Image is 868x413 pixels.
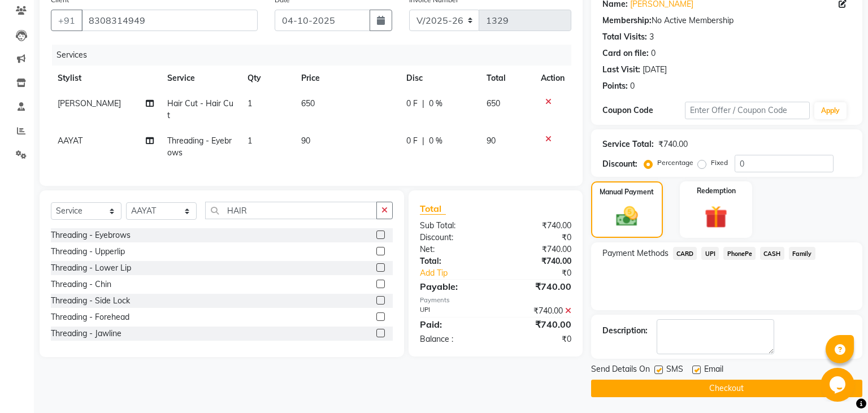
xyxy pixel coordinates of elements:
[52,45,580,66] div: Services
[58,136,83,146] span: AAYAT
[496,305,580,317] div: ₹740.00
[205,202,377,219] input: Search or Scan
[51,10,83,31] button: +91
[602,105,685,116] div: Coupon Code
[510,267,580,279] div: ₹0
[496,318,580,331] div: ₹740.00
[643,64,667,76] div: [DATE]
[411,305,496,317] div: UPI
[411,255,496,267] div: Total:
[602,158,637,170] div: Discount:
[406,135,418,147] span: 0 F
[51,66,160,91] th: Stylist
[600,187,654,197] label: Manual Payment
[723,247,756,260] span: PhonePe
[51,279,111,290] div: Threading - Chin
[411,232,496,244] div: Discount:
[496,280,580,293] div: ₹740.00
[420,295,571,305] div: Payments
[411,220,496,232] div: Sub Total:
[602,64,640,76] div: Last Visit:
[400,66,480,91] th: Disc
[496,220,580,232] div: ₹740.00
[422,98,424,110] span: |
[411,244,496,255] div: Net:
[666,363,683,377] span: SMS
[51,262,131,274] div: Threading - Lower Lip
[496,255,580,267] div: ₹740.00
[422,135,424,147] span: |
[411,280,496,293] div: Payable:
[602,247,669,259] span: Payment Methods
[248,98,252,108] span: 1
[602,80,628,92] div: Points:
[602,15,851,27] div: No Active Membership
[248,136,252,146] span: 1
[609,204,645,229] img: _cash.svg
[301,98,315,108] span: 650
[649,31,654,43] div: 3
[429,135,442,147] span: 0 %
[81,10,258,31] input: Search by Name/Mobile/Email/Code
[487,98,500,108] span: 650
[591,380,862,397] button: Checkout
[701,247,719,260] span: UPI
[697,203,735,231] img: _gift.svg
[602,325,648,337] div: Description:
[406,98,418,110] span: 0 F
[420,203,446,215] span: Total
[673,247,697,260] span: CARD
[496,232,580,244] div: ₹0
[630,80,635,92] div: 0
[160,66,241,91] th: Service
[658,138,688,150] div: ₹740.00
[51,229,131,241] div: Threading - Eyebrows
[411,318,496,331] div: Paid:
[821,368,857,402] iframe: chat widget
[697,186,736,196] label: Redemption
[51,295,130,307] div: Threading - Side Lock
[711,158,728,168] label: Fixed
[480,66,534,91] th: Total
[760,247,784,260] span: CASH
[241,66,294,91] th: Qty
[429,98,442,110] span: 0 %
[51,328,121,340] div: Threading - Jawline
[294,66,400,91] th: Price
[167,98,233,120] span: Hair Cut - Hair Cut
[685,102,809,119] input: Enter Offer / Coupon Code
[534,66,571,91] th: Action
[496,333,580,345] div: ₹0
[167,136,232,158] span: Threading - Eyebrows
[657,158,693,168] label: Percentage
[411,333,496,345] div: Balance :
[51,311,129,323] div: Threading - Forehead
[591,363,650,377] span: Send Details On
[651,47,656,59] div: 0
[602,31,647,43] div: Total Visits:
[51,246,125,258] div: Threading - Upperlip
[602,138,654,150] div: Service Total:
[487,136,496,146] span: 90
[789,247,815,260] span: Family
[301,136,310,146] span: 90
[496,244,580,255] div: ₹740.00
[602,47,649,59] div: Card on file:
[58,98,121,108] span: [PERSON_NAME]
[411,267,509,279] a: Add Tip
[704,363,723,377] span: Email
[602,15,652,27] div: Membership:
[814,102,847,119] button: Apply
